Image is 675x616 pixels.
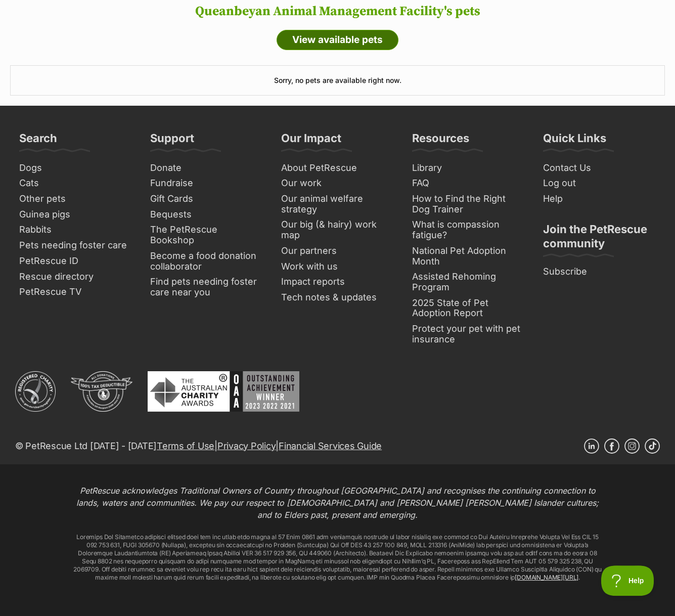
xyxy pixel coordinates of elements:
a: Terms of Use [157,441,214,451]
a: Subscribe [539,264,660,280]
h3: Our Impact [281,131,341,151]
a: How to Find the Right Dog Trainer [408,191,529,217]
a: About PetRescue [277,160,398,176]
a: Log out [539,175,660,191]
a: Our work [277,175,398,191]
a: Instagram [624,438,640,454]
a: Contact Us [539,160,660,176]
h3: Resources [412,131,469,151]
a: Our partners [277,243,398,259]
a: [DOMAIN_NAME][URL] [515,574,578,581]
a: The PetRescue Bookshop [146,222,267,248]
img: ACNC [15,371,56,412]
a: Facebook [604,438,619,454]
a: Help [539,191,660,207]
a: Privacy Policy [217,441,276,451]
a: PetRescue ID [15,253,136,269]
a: Protect your pet with pet insurance [408,321,529,347]
a: What is compassion fatigue? [408,217,529,243]
a: Tech notes & updates [277,290,398,305]
a: Become a food donation collaborator [146,248,267,274]
h3: Quick Links [543,131,606,151]
a: Dogs [15,160,136,176]
h3: Search [19,131,57,151]
a: Guinea pigs [15,207,136,223]
h3: Join the PetRescue community [543,222,656,256]
a: Other pets [15,191,136,207]
a: Gift Cards [146,191,267,207]
a: Library [408,160,529,176]
a: TikTok [645,438,660,454]
a: Donate [146,160,267,176]
p: © PetRescue Ltd [DATE] - [DATE] | | [15,439,382,453]
a: Cats [15,175,136,191]
h2: Queanbeyan Animal Management Facility's pets [10,4,665,19]
a: Find pets needing foster care near you [146,274,267,300]
a: Assisted Rehoming Program [408,269,529,295]
a: Fundraise [146,175,267,191]
a: National Pet Adoption Month [408,243,529,269]
a: Pets needing foster care [15,238,136,253]
img: Australian Charity Awards - Outstanding Achievement Winner 2023 - 2022 - 2021 [148,371,299,412]
a: 2025 State of Pet Adoption Report [408,295,529,321]
a: Our animal welfare strategy [277,191,398,217]
h3: Support [150,131,194,151]
a: Rescue directory [15,269,136,285]
a: Impact reports [277,274,398,290]
h3: Sorry, no pets are available right now. [10,65,665,96]
a: Linkedin [584,438,599,454]
a: Bequests [146,207,267,223]
a: Rabbits [15,222,136,238]
p: PetRescue acknowledges Traditional Owners of Country throughout [GEOGRAPHIC_DATA] and recognises ... [72,485,603,521]
iframe: Help Scout Beacon - Open [601,565,655,596]
a: Our big (& hairy) work map [277,217,398,243]
p: Loremips Dol Sitametco adipisci elitsed doei tem inc utlab etdo magna al 57 Enim 0861 adm veniamq... [72,533,603,582]
a: FAQ [408,175,529,191]
a: Work with us [277,259,398,275]
a: Financial Services Guide [279,441,382,451]
img: DGR [71,371,132,412]
a: View available pets [277,30,398,50]
a: PetRescue TV [15,284,136,300]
